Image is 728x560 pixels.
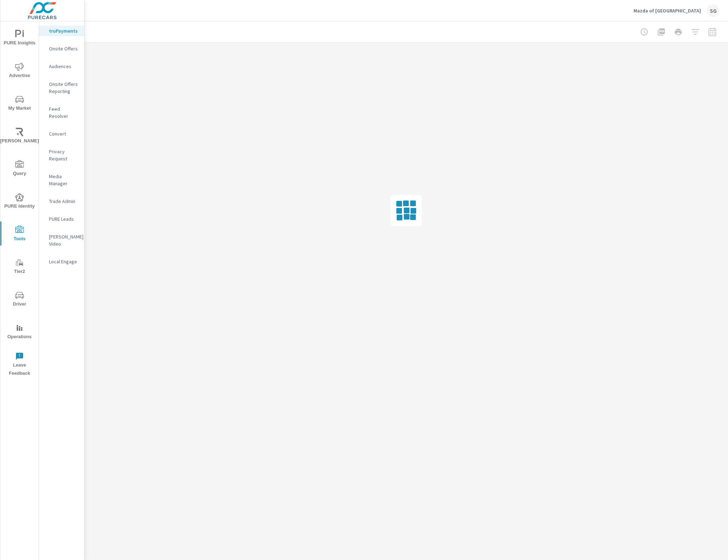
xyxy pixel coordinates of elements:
div: Onsite Offers Reporting [39,79,84,97]
div: Feed Resolver [39,104,84,121]
span: Leave Feedback [2,352,37,378]
span: Advertise [2,62,37,80]
p: Trade Admin [49,198,78,205]
p: Local Engage [49,258,78,265]
p: Mazda of [GEOGRAPHIC_DATA] [634,7,701,14]
div: Audiences [39,61,84,72]
p: Media Manager [49,173,78,187]
p: Privacy Request [49,148,78,162]
div: Media Manager [39,171,84,189]
span: Tier2 [2,258,37,276]
div: Local Engage [39,256,84,267]
div: Trade Admin [39,196,84,207]
div: Privacy Request [39,146,84,164]
p: Audiences [49,63,78,70]
p: Convert [49,130,78,137]
p: PURE Leads [49,215,78,223]
div: [PERSON_NAME] Video [39,231,84,249]
span: [PERSON_NAME] [2,128,37,145]
div: SG [707,4,719,17]
span: Tools [2,226,37,243]
p: Feed Resolver [49,105,78,120]
span: Operations [2,324,37,341]
div: PURE Leads [39,214,84,224]
span: My Market [2,95,37,112]
span: Driver [2,291,37,308]
span: PURE Insights [2,30,37,47]
div: Onsite Offers [39,43,84,54]
div: Convert [39,128,84,139]
span: Query [2,160,37,178]
p: [PERSON_NAME] Video [49,233,78,247]
p: Onsite Offers [49,45,78,52]
p: Onsite Offers Reporting [49,81,78,95]
div: nav menu [0,21,39,380]
span: PURE Identity [2,193,37,210]
p: truPayments [49,27,78,34]
div: truPayments [39,26,84,36]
